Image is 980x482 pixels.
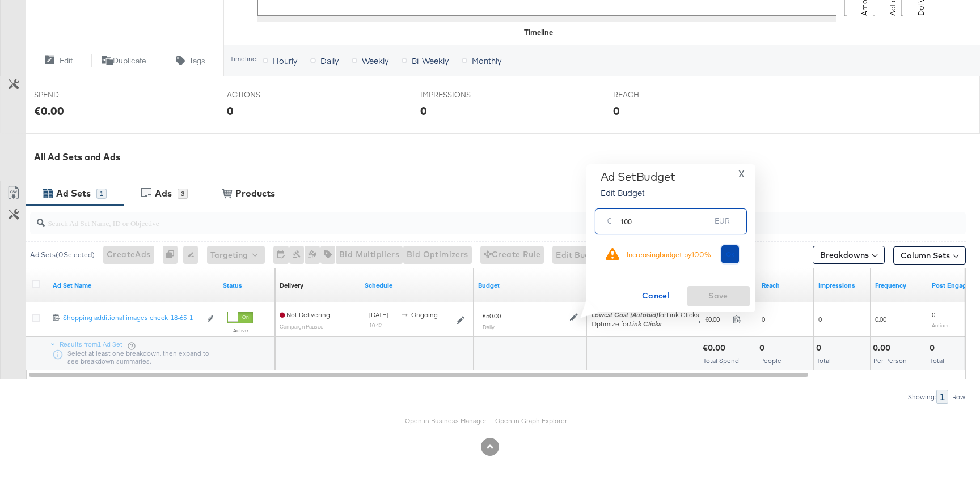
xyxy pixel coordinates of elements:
span: Total [930,356,944,365]
div: Timeline: [230,55,258,63]
span: ACTIONS [227,89,312,100]
span: Cancel [630,289,683,303]
div: Showing: [907,393,936,401]
span: Monthly [472,55,501,66]
div: 0 [163,246,183,264]
div: 0.00 [873,343,894,353]
div: Ad Sets ( 0 Selected) [30,250,95,260]
sub: Actions [932,322,950,329]
div: Delivery [280,281,303,290]
span: Daily [320,55,339,66]
div: €0.00 [34,103,64,119]
div: €0.00 [703,343,729,353]
span: Edit [60,56,73,66]
a: Shows the current state of your Ad Set. [223,281,271,290]
div: Ad Sets [56,187,91,200]
div: Increasing budget by 100 % [627,250,711,259]
span: Total [817,356,831,365]
p: Edit Budget [601,187,675,198]
em: Link Clicks [629,319,661,328]
div: 1 [96,189,107,199]
button: Tags [157,54,223,67]
a: Reflects the ability of your Ad Set to achieve delivery based on ad states, schedule and budget. [280,281,303,290]
div: Shopping additional images check_18-65_1 [63,313,201,322]
button: Cancel [625,286,687,306]
span: 0.00 [875,315,886,323]
div: 0 [227,103,234,119]
label: Active [227,327,253,334]
div: All Ad Sets and Ads [34,151,980,164]
button: X [734,170,749,178]
a: The number of times your ad was served. On mobile apps an ad is counted as served the first time ... [818,281,866,290]
button: Ok [721,245,740,263]
button: Column Sets [893,246,966,265]
div: 0 [613,103,620,119]
em: Lowest Cost (Autobid) [592,310,658,319]
div: 0 [420,103,427,119]
span: 0 [818,315,822,323]
button: Duplicate [91,54,158,67]
div: € [602,214,616,234]
div: Products [235,187,275,200]
div: Optimize for [592,319,699,329]
span: [DATE] [369,310,388,319]
span: Tags [189,56,205,66]
span: ongoing [411,310,438,319]
div: 0 [930,343,938,353]
a: The average number of times your ad was served to each person. [875,281,923,290]
span: 0 [932,310,935,319]
span: Not Delivering [280,310,330,319]
div: Row [952,393,966,401]
a: The number of people your ad was served to. [762,281,809,290]
sub: Campaign Paused [280,323,324,330]
span: SPEND [34,89,119,100]
span: for Link Clicks [592,310,699,319]
div: 0 [816,343,825,353]
span: People [760,356,782,365]
a: Open in Business Manager [405,416,487,425]
a: Shows when your Ad Set is scheduled to deliver. [365,281,469,290]
div: 3 [178,189,188,199]
div: Ad Set Budget [601,170,675,184]
span: 0 [762,315,765,323]
sub: Daily [483,323,495,330]
div: Ads [155,187,172,200]
a: Shopping additional images check_18-65_1 [63,313,201,325]
div: 1 [936,390,948,404]
span: Weekly [362,55,388,66]
span: Ok [726,250,735,258]
span: REACH [613,89,698,100]
a: Your Ad Set name. [53,281,214,290]
sub: 10:42 [369,322,382,329]
span: €0.00 [705,315,728,323]
div: €50.00 [483,312,501,321]
span: X [738,166,745,182]
div: 0 [759,343,768,353]
div: EUR [710,214,734,234]
span: Per Person [873,356,907,365]
button: Edit [25,54,91,67]
span: Duplicate [113,56,146,66]
button: Breakdowns [813,246,885,264]
span: Total Spend [703,356,739,365]
span: Hourly [273,55,297,66]
a: Open in Graph Explorer [495,416,567,425]
input: Enter your budget [620,204,711,229]
a: Shows the current budget of Ad Set. [478,281,582,290]
span: IMPRESSIONS [420,89,505,100]
input: Search Ad Set Name, ID or Objective [45,207,881,229]
span: Bi-Weekly [412,55,449,66]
